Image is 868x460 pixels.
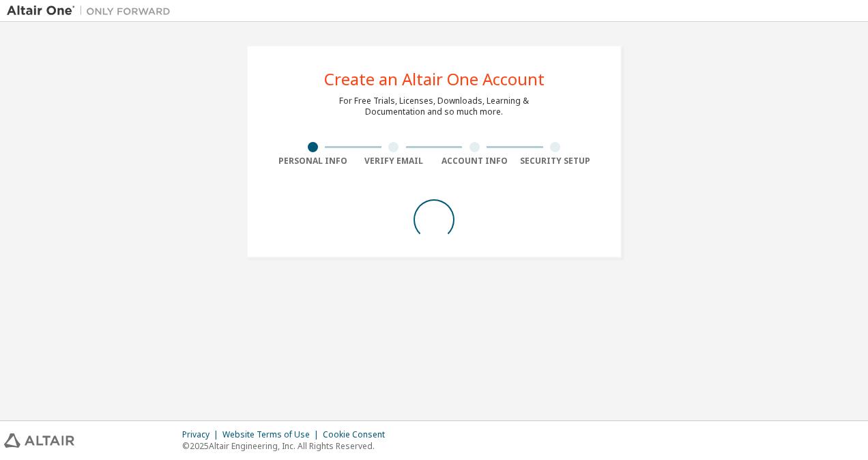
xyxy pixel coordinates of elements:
div: Website Terms of Use [222,429,323,440]
img: altair_logo.svg [4,433,74,448]
div: Cookie Consent [323,429,393,440]
div: For Free Trials, Licenses, Downloads, Learning & Documentation and so much more. [339,96,529,117]
div: Personal Info [272,156,353,167]
div: Security Setup [515,156,596,167]
div: Verify Email [353,156,435,167]
div: Account Info [434,156,515,167]
div: Create an Altair One Account [324,71,545,87]
p: © 2025 Altair Engineering, Inc. All Rights Reserved. [182,440,393,452]
img: Altair One [7,4,177,18]
div: Privacy [182,429,222,440]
